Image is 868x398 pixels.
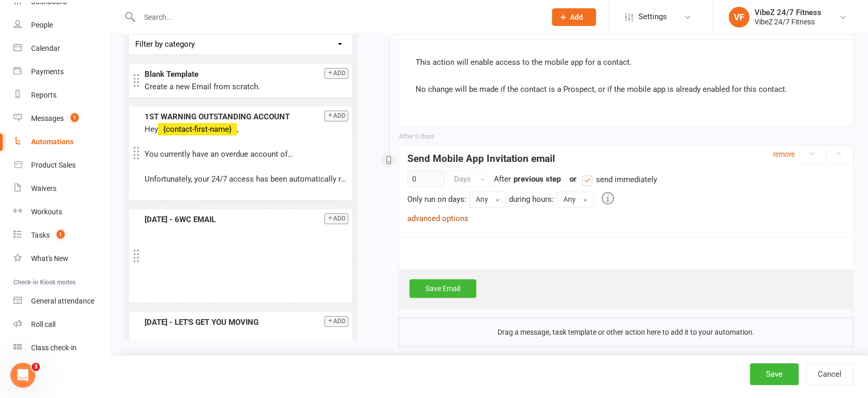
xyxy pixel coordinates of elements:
div: Reports [31,91,56,99]
a: Save Email [409,279,476,298]
span: 3 [32,363,40,371]
div: After 0 days [399,131,434,142]
p: Unfortunately, your 24/7 access has been automatically restricted due to the outstanding balance. [145,173,348,185]
div: VibeZ 24/7 Fitness [755,17,821,26]
a: Automations [13,130,109,154]
div: 1ST WARNING OUTSTANDING ACCOUNT [145,111,348,123]
div: Messages [31,114,64,122]
a: Reports [13,84,109,107]
a: Workouts [13,200,109,224]
input: Search... [136,10,538,24]
span: After [494,174,511,184]
span: 1 [70,113,79,122]
a: advanced options [407,214,468,223]
div: General attendance [31,297,94,305]
a: Calendar [13,37,109,60]
div: Payments [31,67,64,76]
div: Automations [31,138,74,146]
a: General attendance kiosk mode [13,290,109,313]
div: This action will enable access to the mobile app for a contact. [416,56,836,68]
p: Hey , [145,123,348,135]
button: Any [557,191,594,207]
button: Add [552,8,596,26]
div: VF [729,7,749,28]
div: Workouts [31,208,62,216]
div: What's New [31,254,68,263]
button: Any [469,191,506,207]
a: Class kiosk mode [13,336,109,360]
a: Product Sales [13,154,109,177]
strong: previous step [514,174,561,184]
button: Cancel [806,363,853,385]
div: [DATE] - 6WC EMAIL [145,213,348,226]
a: Tasks 1 [13,224,109,247]
div: No change will be made if the contact is a Prospect, or if the mobile app is already enabled for ... [416,83,836,95]
div: or [563,173,657,186]
a: Payments [13,60,109,84]
span: send immediately [596,173,657,184]
span: Settings [638,5,667,29]
div: Waivers [31,184,56,193]
button: Add [324,316,348,327]
a: Roll call [13,313,109,336]
small: remove [773,150,795,158]
div: Class check-in [31,344,77,352]
iframe: Intercom live chat [10,363,35,388]
div: People [31,21,53,29]
a: What's New [13,247,109,270]
strong: Send Mobile App Invitation email [407,153,555,164]
p: You currently have an overdue account of . [145,148,348,160]
a: Messages 1 [13,107,109,130]
a: People [13,13,109,37]
button: Add [324,213,348,224]
a: Waivers [13,177,109,200]
button: Add [324,68,348,79]
div: Roll call [31,320,55,328]
div: Product Sales [31,161,76,169]
div: during hours: [509,193,554,205]
button: Add [324,111,348,121]
div: Only run on days: [407,193,466,205]
span: 1 [56,230,65,239]
div: Create a new Email from scratch. [145,80,348,93]
span: Add [570,13,583,21]
div: [DATE] - LET'S GET YOU MOVING [145,316,348,328]
div: Tasks [31,231,50,239]
div: VibeZ 24/7 Fitness [755,8,821,17]
div: Blank Template [145,68,348,80]
button: Save [750,363,799,385]
div: Calendar [31,44,60,52]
